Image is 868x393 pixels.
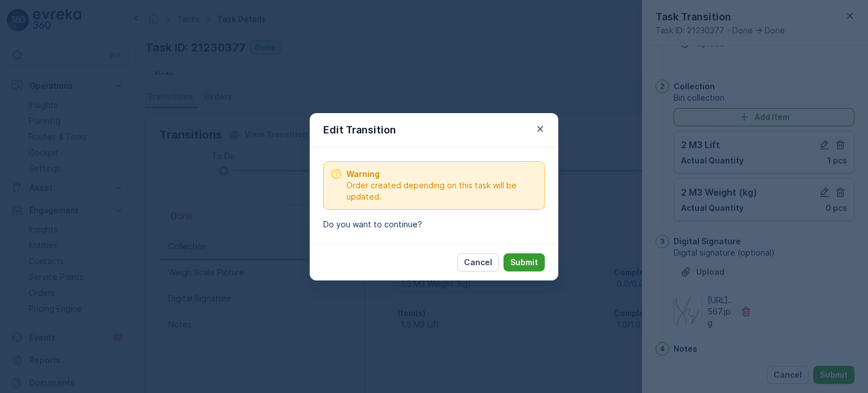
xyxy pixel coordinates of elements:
[346,169,537,180] span: Warning
[323,122,396,138] p: Edit Transition
[457,253,499,271] button: Cancel
[510,257,538,268] p: Submit
[504,253,545,271] button: Submit
[323,219,545,230] p: Do you want to continue?
[464,257,492,268] p: Cancel
[346,180,537,202] span: Order created depending on this task will be updated.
